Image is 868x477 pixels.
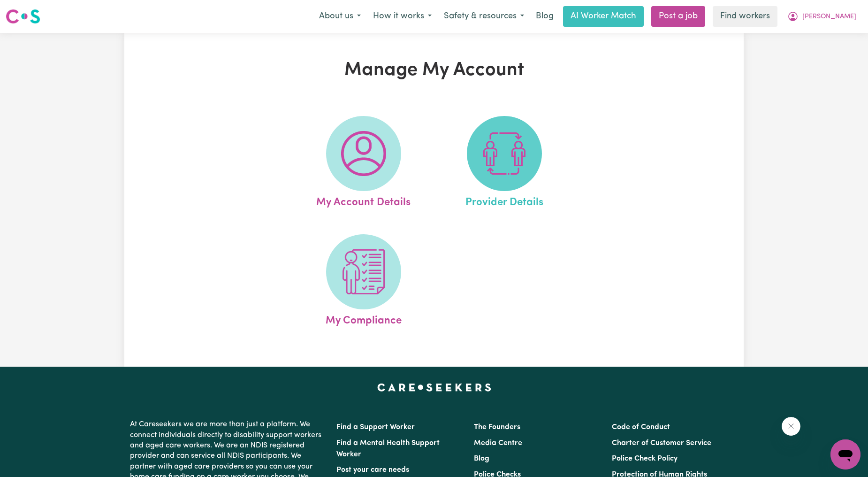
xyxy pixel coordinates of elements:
iframe: Button to launch messaging window [830,439,860,469]
a: My Compliance [296,234,431,329]
button: My Account [781,7,862,26]
a: My Account Details [296,116,431,211]
a: Find a Mental Health Support Worker [336,439,440,458]
iframe: Close message [782,417,800,436]
a: The Founders [474,423,520,431]
span: My Account Details [316,191,411,211]
a: Police Check Policy [612,455,678,462]
a: Find a Support Worker [336,423,415,431]
a: Charter of Customer Service [612,439,711,447]
span: Provider Details [465,191,543,211]
a: Find workers [713,6,777,27]
button: How it works [367,7,438,26]
a: Provider Details [437,116,572,211]
span: Need any help? [6,7,57,14]
span: [PERSON_NAME] [802,12,856,22]
button: About us [313,7,367,26]
a: AI Worker Match [563,6,644,27]
a: Blog [474,455,489,462]
h1: Manage My Account [233,59,635,82]
a: Careseekers home page [377,384,491,391]
a: Post a job [651,6,705,27]
button: Safety & resources [438,7,530,26]
a: Code of Conduct [612,423,670,431]
img: Careseekers logo [6,8,40,25]
a: Careseekers logo [6,6,40,27]
a: Post your care needs [336,466,409,474]
a: Blog [530,6,559,27]
a: Media Centre [474,439,522,447]
span: My Compliance [326,309,402,329]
